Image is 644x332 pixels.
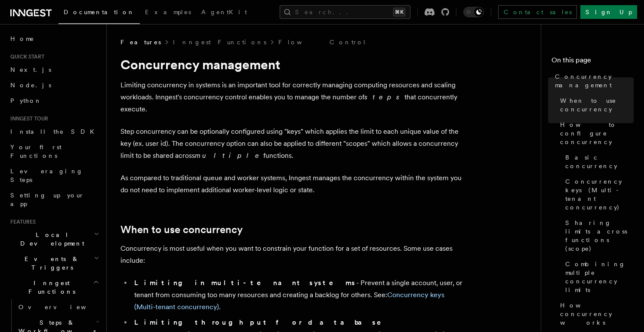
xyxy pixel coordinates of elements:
h1: Concurrency management [120,57,465,72]
button: Inngest Functions [7,275,101,299]
a: Home [7,31,101,46]
button: Local Development [7,227,101,251]
a: When to use concurrency [120,224,243,236]
p: As compared to traditional queue and worker systems, Inngest manages the concurrency within the s... [120,172,465,196]
span: Basic concurrency [565,153,634,170]
span: Install the SDK [10,128,99,135]
a: Contact sales [498,5,577,19]
span: Features [120,38,161,46]
p: Limiting concurrency in systems is an important tool for correctly managing computing resources a... [120,79,465,115]
a: Combining multiple concurrency limits [562,256,634,298]
span: Setting up your app [10,192,84,207]
p: Concurrency is most useful when you want to constrain your function for a set of resources. Some ... [120,243,465,267]
a: AgentKit [196,3,252,23]
span: Node.js [10,82,51,89]
a: Documentation [59,3,140,24]
a: Basic concurrency [562,150,634,174]
a: Concurrency management [552,69,634,93]
span: Your first Functions [10,144,62,159]
em: steps [364,93,404,101]
kbd: ⌘K [393,8,405,16]
span: Concurrency keys (Multi-tenant concurrency) [565,177,634,212]
span: Python [10,97,42,104]
a: Setting up your app [7,188,101,212]
a: Inngest Functions [173,38,266,46]
a: Your first Functions [7,139,101,163]
span: Home [10,34,34,43]
a: Leveraging Steps [7,163,101,188]
span: Features [7,218,36,225]
a: Overview [15,299,101,315]
span: Inngest tour [7,115,48,122]
a: Sharing limits across functions (scope) [562,215,634,256]
span: Combining multiple concurrency limits [565,260,634,294]
em: multiple [195,151,263,160]
span: Local Development [7,231,94,248]
span: Quick start [7,53,44,60]
a: Sign Up [580,5,637,19]
span: How concurrency works [560,301,634,327]
span: How to configure concurrency [560,120,634,146]
span: Next.js [10,66,51,73]
p: Step concurrency can be optionally configured using "keys" which applies the limit to each unique... [120,126,465,162]
span: Examples [145,9,191,15]
span: Overview [18,304,107,310]
a: When to use concurrency [557,93,634,117]
a: Concurrency keys (Multi-tenant concurrency) [562,174,634,215]
button: Search...⌘K [280,5,410,19]
a: Next.js [7,62,101,77]
span: Events & Triggers [7,255,94,272]
span: Concurrency management [555,72,634,89]
a: Python [7,93,101,108]
a: How to configure concurrency [557,117,634,150]
a: Examples [140,3,196,23]
button: Events & Triggers [7,251,101,275]
a: How concurrency works [557,298,634,330]
span: Leveraging Steps [10,168,83,183]
li: - Prevent a single account, user, or tenant from consuming too many resources and creating a back... [132,277,465,313]
a: Flow Control [278,38,367,46]
span: Documentation [64,9,135,15]
a: Install the SDK [7,124,101,139]
span: Sharing limits across functions (scope) [565,218,634,253]
h4: On this page [552,55,634,69]
button: Toggle dark mode [463,7,484,17]
span: Inngest Functions [7,279,93,296]
a: Node.js [7,77,101,93]
span: When to use concurrency [560,96,634,114]
span: AgentKit [201,9,247,15]
strong: Limiting in multi-tenant systems [134,279,356,287]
